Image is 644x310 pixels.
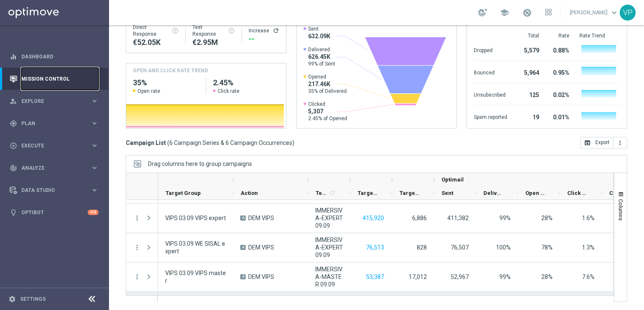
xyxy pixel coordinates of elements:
[20,297,46,302] a: Settings
[21,201,88,223] a: Optibot
[126,204,158,233] div: Press SPACE to select this row.
[10,68,99,90] div: Mission Control
[308,26,330,32] span: Sent
[620,5,636,21] div: VP
[328,188,336,197] span: Calculate column
[10,142,91,150] div: Execute
[549,32,569,39] div: Rate
[308,101,347,108] span: Clicked
[21,121,91,126] span: Plan
[308,46,335,53] span: Delivered
[609,190,629,196] span: Clicked
[308,108,347,115] span: 5,307
[618,199,624,221] span: Columns
[10,45,99,68] div: Dashboard
[21,143,91,148] span: Execute
[169,139,292,147] span: 6 Campaign Series & 6 Campaign Occurrences
[308,60,335,67] span: 99% of Sent
[483,190,504,196] span: Delivery Rate
[249,34,279,44] div: --
[541,244,553,251] span: Open Rate = Opened / Delivered
[91,164,99,172] i: keyboard_arrow_right
[9,53,99,60] button: equalizer Dashboard
[549,65,569,79] div: 0.95%
[308,32,330,40] span: 632.09K
[496,244,511,251] span: Delivery Rate = Delivered / Sent
[409,273,427,280] span: 17,012
[138,88,160,95] span: Open rate
[248,244,274,251] span: DEM VIPS
[292,139,294,147] span: )
[213,78,279,88] h2: 2.45%
[133,244,141,251] i: more_vert
[148,160,252,167] div: Row Groups
[91,186,99,194] i: keyboard_arrow_right
[240,215,246,221] span: A
[447,215,469,221] span: 411,382
[549,110,569,123] div: 0.01%
[240,245,246,250] span: A
[21,99,91,104] span: Explore
[248,214,274,222] span: DEM VIPS
[580,139,627,146] multiple-options-button: Export to CSV
[582,273,595,280] span: Click Rate = Clicked / Opened
[412,215,427,221] span: 6,886
[617,139,623,146] i: more_vert
[584,139,591,146] i: open_in_browser
[541,273,553,280] span: Open Rate = Opened / Delivered
[610,8,619,17] span: keyboard_arrow_down
[499,273,511,280] span: Delivery Rate = Delivered / Sent
[451,273,469,280] span: 52,967
[517,87,539,101] div: 125
[10,164,17,172] i: track_changes
[148,160,252,167] span: Drag columns here to group campaigns
[329,189,336,196] i: refresh
[218,88,239,95] span: Click rate
[474,43,507,56] div: Dropped
[165,214,226,222] span: VIPS 03.09 VIPS expert
[91,119,99,127] i: keyboard_arrow_right
[315,207,343,229] span: IMMERSIVA-EXPERT 09.09
[88,210,99,215] div: +10
[582,244,595,251] span: Click Rate = Clicked / Opened
[9,187,99,194] button: Data Studio keyboard_arrow_right
[241,190,258,196] span: Action
[126,233,158,263] div: Press SPACE to select this row.
[91,142,99,150] i: keyboard_arrow_right
[165,269,226,284] span: VIPS 03.09 VIPS master
[133,24,179,37] div: Direct Response
[9,209,99,216] button: lightbulb Optibot +10
[10,53,17,60] i: equalizer
[358,190,378,196] span: Targeted Customers
[308,53,335,60] span: 626.45K
[441,176,464,183] span: Optimail
[517,110,539,123] div: 19
[549,43,569,56] div: 0.88%
[126,263,158,292] div: Press SPACE to select this row.
[9,142,99,149] div: play_circle_outline Execute keyboard_arrow_right
[10,120,91,127] div: Plan
[248,273,274,281] span: DEM VIPS
[10,97,91,105] div: Explore
[9,76,99,82] button: Mission Control
[308,88,347,95] span: 35% of Delivered
[273,27,279,34] i: refresh
[9,98,99,105] button: person_search Explore keyboard_arrow_right
[517,65,539,79] div: 5,964
[192,37,235,47] div: €2,950,952
[10,164,91,172] div: Analyze
[133,273,141,281] i: more_vert
[525,190,545,196] span: Open Rate
[21,188,91,193] span: Data Studio
[582,215,595,221] span: Click Rate = Clicked / Opened
[316,190,328,196] span: Templates
[308,115,347,122] span: 2.45% of Opened
[541,215,553,221] span: Open Rate = Opened / Delivered
[10,142,17,150] i: play_circle_outline
[308,80,347,88] span: 217.46K
[133,78,199,88] h2: 35%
